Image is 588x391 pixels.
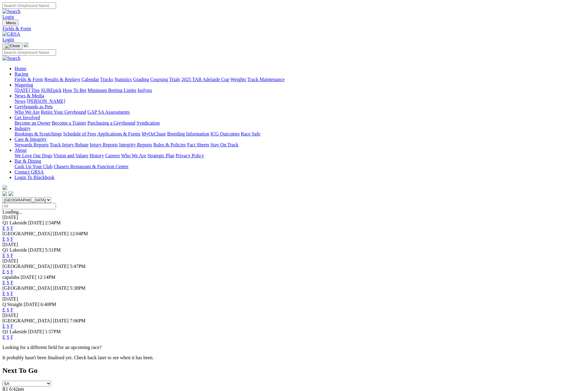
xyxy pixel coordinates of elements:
a: Chasers Restaurant & Function Centre [54,164,128,169]
img: logo-grsa-white.png [2,185,7,190]
a: S [7,269,9,274]
a: Greyhounds as Pets [15,104,53,109]
a: Vision and Values [53,153,88,158]
a: Login [2,37,14,42]
span: Q1 Lakeside [2,329,27,334]
a: F [11,280,13,285]
a: S [7,226,9,231]
a: Injury Reports [90,142,118,147]
span: Q Straight [2,302,22,307]
img: logo-grsa-white.png [24,42,28,47]
span: [DATE] [28,247,44,253]
a: Results & Replays [44,77,80,82]
div: [DATE] [2,258,586,264]
a: Who We Are [15,109,40,115]
a: Minimum Betting Limits [88,88,136,93]
div: [DATE] [2,313,586,318]
a: Racing [15,71,28,77]
img: facebook.svg [2,191,7,196]
span: 6:40PM [41,302,56,307]
a: E [2,269,5,274]
div: Care & Integrity [15,142,586,148]
img: twitter.svg [8,191,13,196]
a: Privacy Policy [176,153,204,158]
img: GRSA [2,31,20,37]
a: Get Involved [15,115,40,120]
a: Tracks [100,77,113,82]
a: Track Injury Rebate [50,142,88,147]
span: [GEOGRAPHIC_DATA] [2,318,52,323]
div: Get Involved [15,120,586,126]
a: S [7,236,9,242]
a: News [15,99,25,104]
a: F [11,324,13,329]
a: F [11,291,13,296]
a: GAP SA Assessments [88,109,130,115]
div: Bar & Dining [15,164,586,169]
partial: It probably hasn't been finalised yet. Check back later to see when it has been. [2,355,154,360]
div: [DATE] [2,296,586,302]
span: [DATE] [53,231,69,236]
a: [DATE] Tips [15,88,40,93]
span: [DATE] [21,275,36,280]
a: S [7,334,9,340]
a: Rules & Policies [153,142,186,147]
a: Weights [230,77,246,82]
a: Bookings & Scratchings [15,131,62,136]
a: Calendar [81,77,99,82]
span: [GEOGRAPHIC_DATA] [2,231,52,236]
p: Looking for a different field for an upcoming race? [2,345,586,350]
div: News & Media [15,99,586,104]
a: F [11,307,13,312]
a: S [7,307,9,312]
span: Menu [6,21,16,25]
a: Syndication [137,120,160,125]
input: Search [2,49,56,56]
a: E [2,226,5,231]
span: capalaba [2,275,19,280]
a: Track Maintenance [247,77,285,82]
div: About [15,153,586,158]
div: Greyhounds as Pets [15,109,586,115]
a: Trials [169,77,180,82]
a: Fields & Form [2,26,586,31]
img: Search [2,9,21,14]
span: Q1 Lakeside [2,247,27,253]
a: Schedule of Fees [63,131,96,136]
a: MyOzChase [142,131,166,136]
span: 1:57PM [45,329,61,334]
a: Strategic Plan [147,153,174,158]
a: F [11,236,13,242]
a: History [89,153,104,158]
a: [PERSON_NAME] [27,99,65,104]
a: Who We Are [121,153,146,158]
a: Fact Sheets [187,142,209,147]
button: Toggle navigation [2,20,18,26]
span: [DATE] [53,318,69,323]
span: [DATE] [28,329,44,334]
a: Bar & Dining [15,158,41,164]
a: Coursing [150,77,168,82]
span: 5:51PM [45,247,61,253]
a: Integrity Reports [119,142,152,147]
a: Grading [133,77,149,82]
a: Cash Up Your Club [15,164,52,169]
a: E [2,253,5,258]
a: Retire Your Greyhound [41,109,86,115]
a: S [7,324,9,329]
h2: Next To Go [2,367,586,375]
span: [GEOGRAPHIC_DATA] [2,264,52,269]
a: Contact GRSA [15,169,44,174]
a: Stay On Track [210,142,238,147]
span: 12:14PM [38,275,56,280]
div: [DATE] [2,242,586,247]
button: Toggle navigation [2,43,22,49]
a: Race Safe [241,131,260,136]
span: [DATE] [24,302,39,307]
a: E [2,324,5,329]
a: Applications & Forms [97,131,140,136]
div: Industry [15,131,586,137]
span: 2:54PM [45,220,61,225]
a: S [7,253,9,258]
